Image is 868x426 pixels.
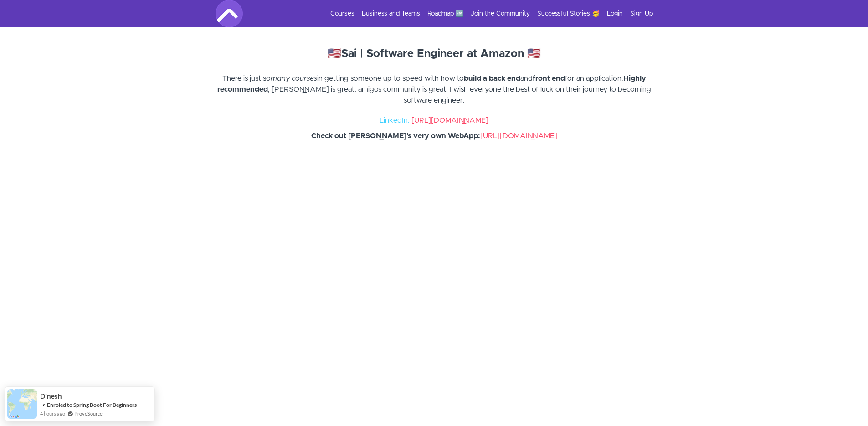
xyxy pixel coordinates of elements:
[480,132,557,140] a: [URL][DOMAIN_NAME]
[341,48,524,59] strong: Sai | Software Engineer at Amazon
[527,48,541,59] strong: 🇺🇸
[222,75,271,82] span: There is just so
[271,75,317,82] em: many courses
[533,75,565,82] strong: front end
[427,9,463,18] a: Roadmap 🆕
[565,75,623,82] span: for an application.
[40,410,65,417] span: 4 hours ago
[7,389,37,419] img: provesource social proof notification image
[317,75,464,82] span: in getting someone up to speed with how to
[74,410,103,417] a: ProveSource
[328,48,341,59] strong: 🇺🇸
[311,132,480,140] strong: Check out [PERSON_NAME]'s very own WebApp:
[380,117,410,124] span: LinkedIn:
[40,392,62,400] span: Dinesh
[47,401,137,408] a: Enroled to Spring Boot For Beginners
[630,9,653,18] a: Sign Up
[362,9,420,18] a: Business and Teams
[268,86,651,104] span: , [PERSON_NAME] is great, amigos community is great, I wish everyone the best of luck on their jo...
[40,401,46,408] span: ->
[330,9,354,18] a: Courses
[411,117,488,124] a: [URL][DOMAIN_NAME]
[607,9,623,18] a: Login
[471,9,530,18] a: Join the Community
[537,9,600,18] a: Successful Stories 🥳
[520,75,533,82] span: and
[206,161,662,418] iframe: Video Player
[464,75,520,82] strong: build a back end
